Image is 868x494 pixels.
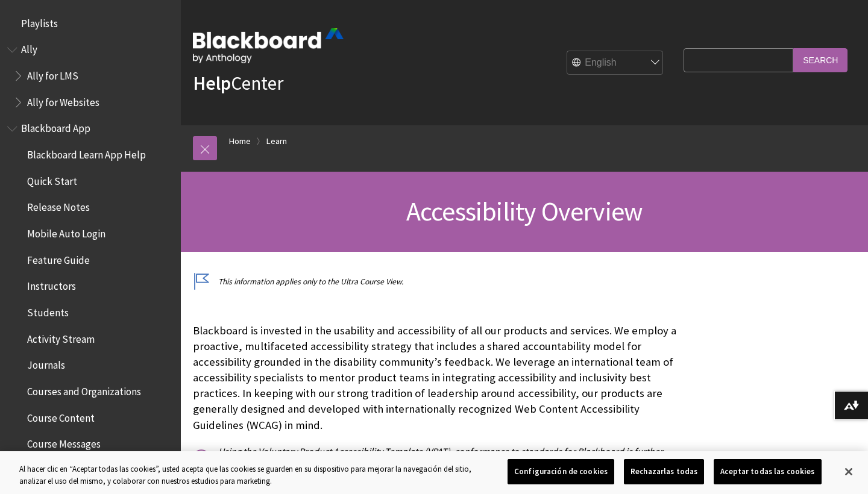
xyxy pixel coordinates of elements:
[193,28,344,63] img: Blackboard by Anthology
[193,71,283,95] a: HelpCenter
[835,458,862,485] button: Cerrar
[193,323,678,433] p: Blackboard is invested in the usability and accessibility of all our products and services. We em...
[19,463,477,487] div: Al hacer clic en “Aceptar todas las cookies”, usted acepta que las cookies se guarden en su dispo...
[406,195,643,228] span: Accessibility Overview
[193,445,678,472] p: Using the Voluntary Product Accessibility Template (VPAT), conformance to standards for Blackboar...
[27,198,90,214] span: Release Notes
[266,134,287,149] a: Learn
[229,134,251,149] a: Home
[27,145,146,161] span: Blackboard Learn App Help
[27,302,69,319] span: Students
[27,408,95,424] span: Course Content
[193,71,231,95] strong: Help
[714,459,821,484] button: Aceptar todas las cookies
[793,48,848,72] input: Search
[27,329,95,345] span: Activity Stream
[27,92,99,108] span: Ally for Websites
[567,51,664,75] select: Site Language Selector
[27,434,101,451] span: Course Messages
[7,40,174,113] nav: Book outline for Anthology Ally Help
[27,250,90,266] span: Feature Guide
[508,459,614,484] button: Configuración de cookies
[21,40,37,56] span: Ally
[21,119,90,135] span: Blackboard App
[27,171,77,187] span: Quick Start
[193,276,678,287] p: This information applies only to the Ultra Course View.
[27,381,141,398] span: Courses and Organizations
[21,13,58,30] span: Playlists
[27,355,65,372] span: Journals
[27,277,76,293] span: Instructors
[7,13,174,34] nav: Book outline for Playlists
[27,224,105,240] span: Mobile Auto Login
[624,459,704,484] button: Rechazarlas todas
[27,66,78,82] span: Ally for LMS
